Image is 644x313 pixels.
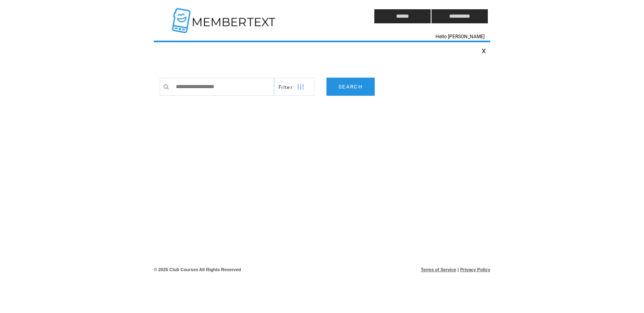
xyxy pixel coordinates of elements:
span: Hello [PERSON_NAME] [436,34,485,39]
a: Terms of Service [421,267,456,272]
a: Filter [274,78,314,96]
a: Privacy Policy [460,267,490,272]
span: Show filters [279,84,293,91]
img: filters.png [297,78,304,96]
span: © 2025 Club Courses All Rights Reserved [154,267,241,272]
span: | [458,267,459,272]
a: SEARCH [326,78,375,96]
